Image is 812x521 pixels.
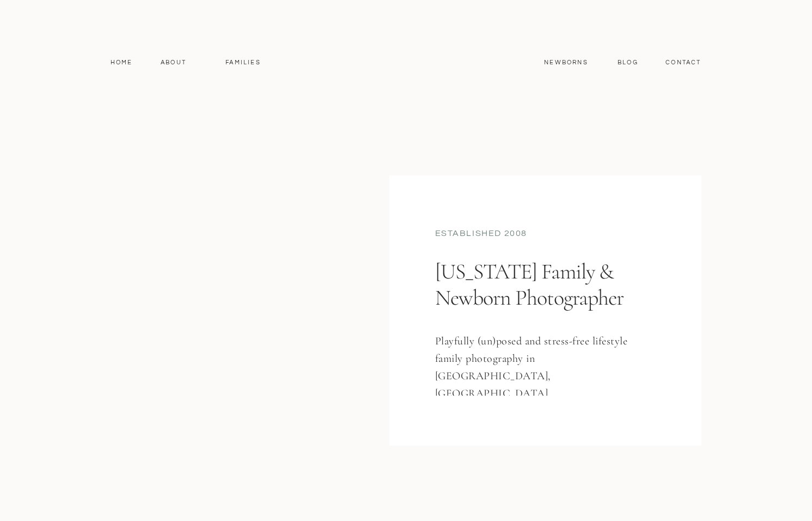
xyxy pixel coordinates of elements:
[435,227,656,242] div: established 2008
[219,58,268,68] a: Families
[435,332,640,396] h3: Playfully (un)posed and stress-free lifestyle family photography in [GEOGRAPHIC_DATA], [GEOGRAPHI...
[660,58,707,68] a: contact
[158,58,190,68] a: About
[106,58,138,68] a: Home
[435,258,651,353] h1: [US_STATE] Family & Newborn Photographer
[540,58,593,68] a: Newborns
[615,58,641,68] a: Blog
